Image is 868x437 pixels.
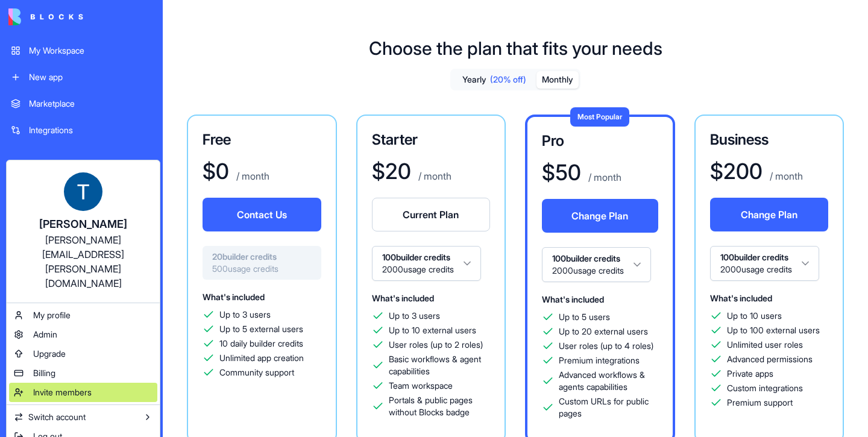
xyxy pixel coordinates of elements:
a: Invite members [9,383,157,402]
span: Upgrade [33,348,66,360]
div: [PERSON_NAME] [19,216,148,233]
span: Recent [4,162,159,171]
a: [PERSON_NAME][PERSON_NAME][EMAIL_ADDRESS][PERSON_NAME][DOMAIN_NAME] [9,163,157,300]
span: My profile [33,309,71,321]
span: Admin [33,329,57,341]
span: Billing [33,367,55,379]
span: Invite members [33,386,92,398]
span: Switch account [28,411,86,423]
a: Billing [9,363,157,383]
a: Admin [9,325,157,344]
img: ACg8ocI78nP_w866sDBFFHxnRnBL6-zh8GfiopHMgZRr8okL_WAsQdY=s96-c [64,172,102,211]
a: Upgrade [9,344,157,363]
a: My profile [9,306,157,325]
div: [PERSON_NAME][EMAIL_ADDRESS][PERSON_NAME][DOMAIN_NAME] [19,233,148,291]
